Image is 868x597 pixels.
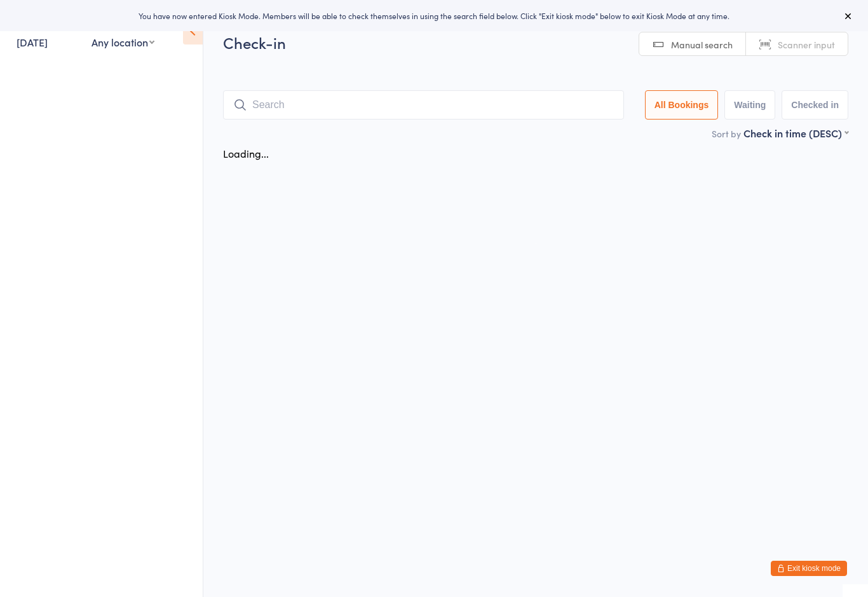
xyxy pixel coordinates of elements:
button: Waiting [724,90,775,120]
button: Exit kiosk mode [771,561,847,576]
h2: Check-in [223,32,848,53]
a: [DATE] [17,35,48,49]
div: Loading... [223,146,269,160]
span: Manual search [671,38,733,51]
span: Scanner input [778,38,835,51]
button: All Bookings [645,90,719,120]
label: Sort by [712,127,741,140]
div: Check in time (DESC) [743,126,848,140]
button: Checked in [782,90,848,120]
input: Search [223,90,624,120]
div: You have now entered Kiosk Mode. Members will be able to check themselves in using the search fie... [20,10,848,21]
div: Any location [92,35,154,49]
